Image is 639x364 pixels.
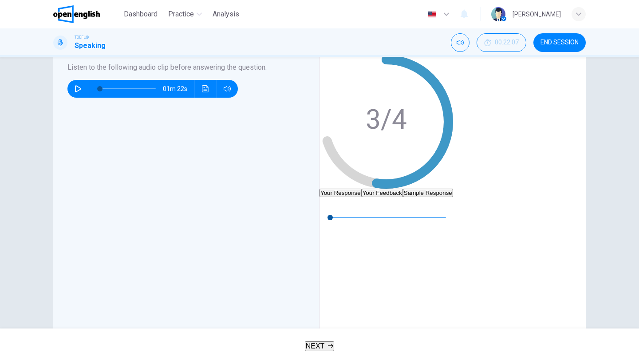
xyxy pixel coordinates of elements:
h1: Speaking [75,40,106,51]
button: END SESSION [533,33,586,52]
span: 00:22:07 [495,39,519,46]
button: Sample Response [403,189,453,197]
a: OpenEnglish logo [53,5,120,23]
div: [PERSON_NAME] [513,9,561,20]
h6: Listen to the following audio clip before answering the question : [67,62,294,73]
button: Your Response [319,189,362,197]
span: 01m 00s [319,224,453,231]
img: Profile picture [491,7,505,21]
span: Dashboard [124,9,158,20]
button: 00:22:07 [477,33,526,52]
button: Dashboard [120,6,161,22]
button: Your Feedback [362,189,403,197]
button: NEXT [305,341,335,351]
span: Analysis [213,9,239,20]
span: END SESSION [540,39,579,46]
button: Click to see the audio transcription [198,80,213,98]
text: 3/4 [366,104,407,135]
span: Practice [168,9,194,20]
button: Practice [165,6,205,22]
img: en [426,11,438,18]
div: Hide [477,33,526,52]
button: Analysis [209,6,243,22]
img: OpenEnglish logo [53,5,100,23]
div: basic tabs example [319,189,453,197]
span: 01m 22s [163,80,194,98]
span: TOEFL® [75,34,89,40]
span: NEXT [306,342,325,350]
div: Mute [451,33,469,52]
